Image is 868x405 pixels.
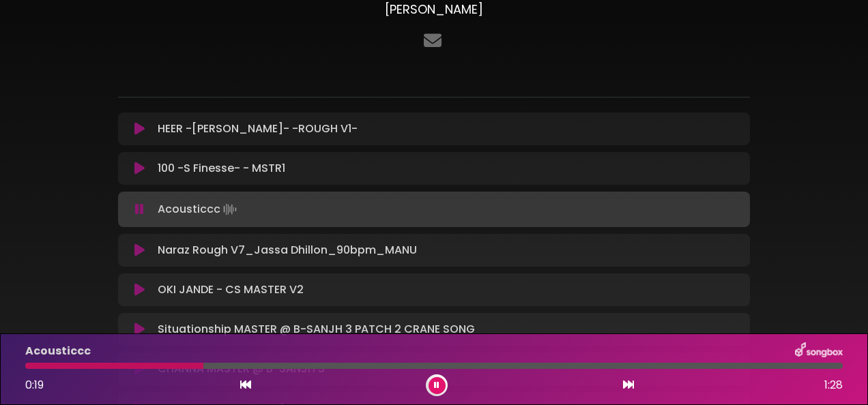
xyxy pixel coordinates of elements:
[824,377,843,393] span: 1:28
[158,160,285,177] p: 100 -S Finesse- - MSTR1
[25,377,44,393] span: 0:19
[158,200,240,219] p: Acousticcc
[118,2,750,17] h3: [PERSON_NAME]
[220,200,240,219] img: waveform4.gif
[25,343,91,359] p: Acousticcc
[158,121,358,137] p: HEER -[PERSON_NAME]- -ROUGH V1-
[795,342,843,360] img: songbox-logo-white.png
[158,282,304,298] p: OKI JANDE - CS MASTER V2
[158,321,475,337] p: Situationship MASTER @ B-SANJH 3 PATCH 2 CRANE SONG
[158,242,417,258] p: Naraz Rough V7_Jassa Dhillon_90bpm_MANU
